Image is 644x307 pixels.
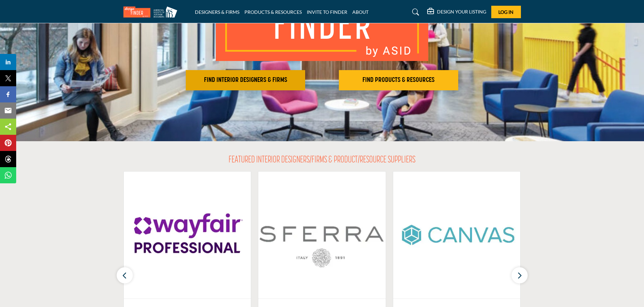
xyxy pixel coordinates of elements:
[341,76,456,84] h2: FIND PRODUCTS & RESOURCES
[427,8,486,16] div: DESIGN YOUR LISTING
[352,9,369,15] a: ABOUT
[491,6,521,18] button: Log In
[339,70,458,90] button: FIND PRODUCTS & RESOURCES
[195,9,239,15] a: DESIGNERS & FIRMS
[124,172,251,299] img: wayfair LLC
[258,172,386,299] img: Sferra Fine Linens LLC
[393,172,521,299] img: Canvas
[229,155,415,166] h2: FEATURED INTERIOR DESIGNERS/FIRMS & PRODUCT/RESOURCE SUPPLIERS
[123,6,181,18] img: Site Logo
[244,9,302,15] a: PRODUCTS & RESOURCES
[186,70,305,90] button: FIND INTERIOR DESIGNERS & FIRMS
[188,76,303,84] h2: FIND INTERIOR DESIGNERS & FIRMS
[406,7,423,18] a: Search
[307,9,347,15] a: INVITE TO FINDER
[437,9,486,15] h5: DESIGN YOUR LISTING
[498,9,514,15] span: Log In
